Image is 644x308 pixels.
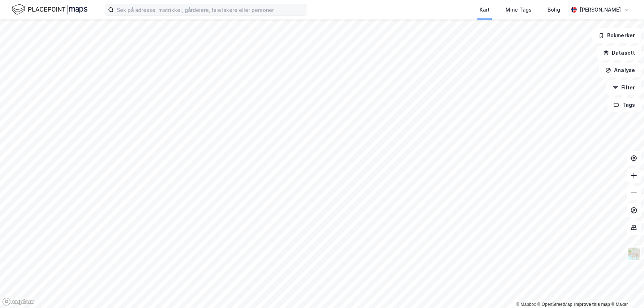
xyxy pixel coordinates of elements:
[608,273,644,308] iframe: Chat Widget
[548,5,560,14] div: Bolig
[608,273,644,308] div: Kontrollprogram for chat
[480,5,490,14] div: Kart
[580,5,621,14] div: [PERSON_NAME]
[114,4,307,15] input: Søk på adresse, matrikkel, gårdeiere, leietakere eller personer
[506,5,532,14] div: Mine Tags
[12,3,87,16] img: logo.f888ab2527a4732fd821a326f86c7f29.svg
